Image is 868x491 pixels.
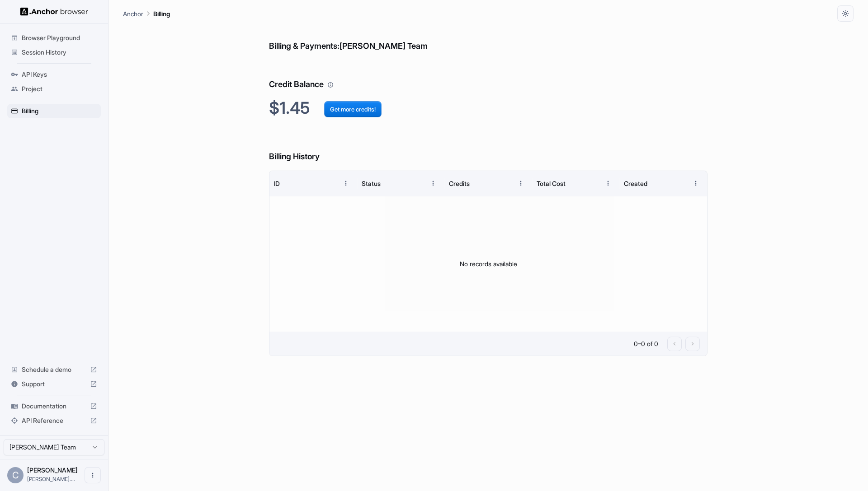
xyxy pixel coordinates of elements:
button: Open menu [85,467,101,483]
h6: Credit Balance [269,60,708,91]
div: Project [7,82,101,96]
p: Anchor [123,9,143,19]
button: Get more credits! [324,101,382,117]
div: No records available [269,196,707,332]
div: Billing [7,104,101,118]
button: Sort [496,175,513,191]
img: Anchor Logo [20,7,88,16]
div: Support [7,377,101,391]
span: Project [22,84,97,93]
div: Total Cost [537,180,566,187]
h6: Billing History [269,132,708,163]
button: Menu [513,175,529,191]
button: Sort [584,175,600,191]
p: Billing [153,9,170,19]
div: ID [274,180,280,187]
div: Session History [7,45,101,60]
span: Support [22,380,86,389]
div: Documentation [7,399,101,413]
h6: Billing & Payments: [PERSON_NAME] Team [269,22,708,53]
h2: $1.45 [269,98,708,118]
button: Menu [600,175,616,191]
svg: Your credit balance will be consumed as you use the API. Visit the usage page to view a breakdown... [327,82,334,88]
button: Menu [425,175,441,191]
div: C [7,467,24,483]
span: craig@fanatic.co.uk [27,476,75,482]
button: Sort [671,175,688,191]
div: API Keys [7,67,101,82]
span: Craig Bowler [27,466,78,474]
div: API Reference [7,413,101,428]
span: Schedule a demo [22,365,86,374]
span: API Reference [22,416,86,425]
div: Credits [449,180,470,187]
div: Schedule a demo [7,362,101,377]
div: Browser Playground [7,31,101,45]
p: 0–0 of 0 [634,339,658,348]
button: Sort [409,175,425,191]
button: Menu [688,175,704,191]
span: Billing [22,107,97,116]
span: API Keys [22,70,97,79]
div: Created [624,180,647,187]
span: Documentation [22,402,86,411]
span: Browser Playground [22,33,97,42]
div: Status [362,180,381,187]
button: Sort [321,175,338,191]
nav: breadcrumb [123,9,170,19]
button: Menu [338,175,354,191]
span: Session History [22,48,97,57]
